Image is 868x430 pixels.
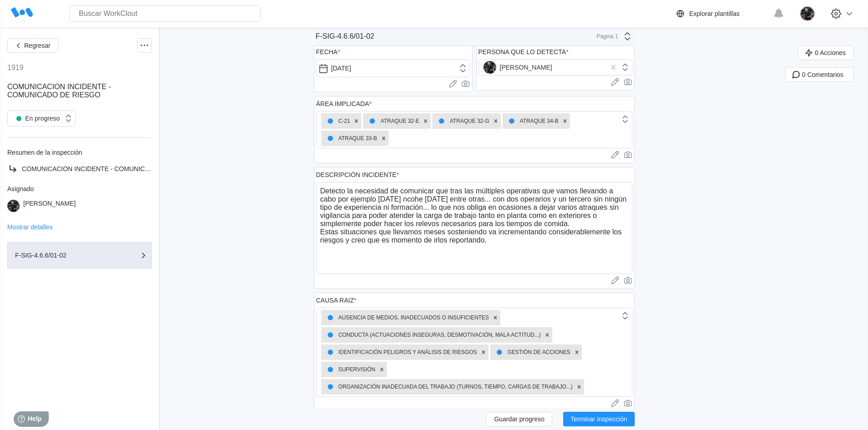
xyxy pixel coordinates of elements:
[324,115,350,127] div: C-21
[316,32,375,40] div: F-SIG-4.6.6/01-02
[7,38,58,53] button: Regresar
[435,115,489,127] div: ATRAQUE 32-G
[316,182,632,274] textarea: Detecto la necesidad de comunicar que tras las múltiples operativas que vamos llevando a cabo por...
[563,412,635,426] button: Terminar inspección
[22,165,196,172] span: COMUNICACION INCIDENTE - COMUNICADO DE RIESGO
[316,171,399,178] div: DESCRIPCIÓN INCIDENTE
[7,83,111,99] span: COMUNICACION INCIDENTE - COMUNICADO DE RIESGO
[7,64,24,72] div: 1919
[7,200,20,212] img: 2a7a337f-28ec-44a9-9913-8eaa51124fce.jpg
[23,200,76,212] div: [PERSON_NAME]
[785,67,853,82] button: 0 Comentarios
[800,6,815,21] img: 2a7a337f-28ec-44a9-9913-8eaa51124fce.jpg
[316,59,470,77] input: Seleccionar fecha
[7,242,152,268] button: F-SIG-4.6.6/01-02
[7,163,152,174] a: COMUNICACION INCIDENTE - COMUNICADO DE RIESGO
[316,297,357,304] div: CAUSA RAIZ
[478,48,569,56] div: PERSONA QUE LO DETECTA
[324,132,377,145] div: ATRAQUE 33-B
[802,71,843,78] span: 0 Comentarios
[7,185,152,192] div: Asignado
[815,50,846,56] span: 0 Acciones
[483,61,496,74] img: 2a7a337f-28ec-44a9-9913-8eaa51124fce.jpg
[675,8,769,19] a: Explorar plantillas
[316,48,340,56] div: FECHA
[486,412,552,426] button: Guardar progreso
[69,5,261,22] input: Buscar WorkClout
[324,311,489,324] div: AUSENCIA DE MEDIOS, INADECUADOS O INSUFICIENTES
[505,115,559,127] div: ATRAQUE 34-B
[324,380,573,393] div: ORGANIZACIÓN INADECUADA DEL TRABAJO (TURNOS, TIEMPO, CARGAS DE TRABAJO...)
[324,363,375,376] div: SUPERVISIÓN
[570,416,627,422] span: Terminar inspección
[24,42,51,49] span: Regresar
[12,112,60,125] div: En progreso
[689,10,740,17] div: Explorar plantillas
[798,46,853,60] button: 0 Acciones
[494,416,544,422] span: Guardar progreso
[324,329,541,341] div: CONDUCTA (ACTUACIONES INSEGURAS, DESMOTIVACIÓN, MALA ACTITUD...)
[483,61,552,74] div: [PERSON_NAME]
[324,346,477,359] div: IDENTIFICACIÓN PELIGROS Y ANÁLISIS DE RIESGOS
[15,252,106,258] div: F-SIG-4.6.6/01-02
[7,149,152,156] div: Resumen de la inspección
[596,33,618,40] div: Página 1
[493,346,570,359] div: GESTIÓN DE ACCIONES
[7,224,53,230] button: Mostrar detalles
[316,100,372,107] div: ÁREA IMPLICADA
[366,115,419,127] div: ATRAQUE 32-E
